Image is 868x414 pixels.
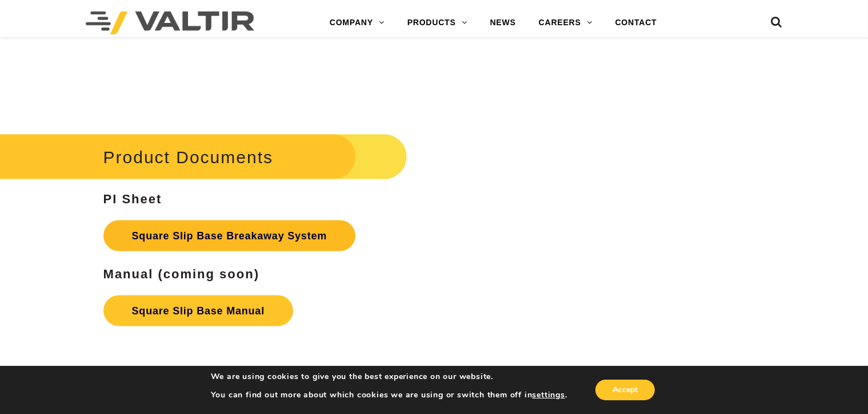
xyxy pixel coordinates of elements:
a: NEWS [479,11,527,34]
a: CAREERS [527,11,604,34]
img: Valtir [86,11,254,34]
a: CONTACT [604,11,669,34]
button: settings [533,390,565,400]
p: You can find out more about which cookies we are using or switch them off in . [211,390,567,400]
strong: Manual (coming soon) [103,267,259,281]
a: Square Slip Base Manual [103,295,293,326]
a: Square Slip Base Breakaway System [103,220,356,251]
p: We are using cookies to give you the best experience on our website. [211,372,567,382]
strong: PI Sheet [103,192,162,206]
button: Accept [595,380,655,400]
a: COMPANY [318,11,396,34]
a: PRODUCTS [396,11,479,34]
